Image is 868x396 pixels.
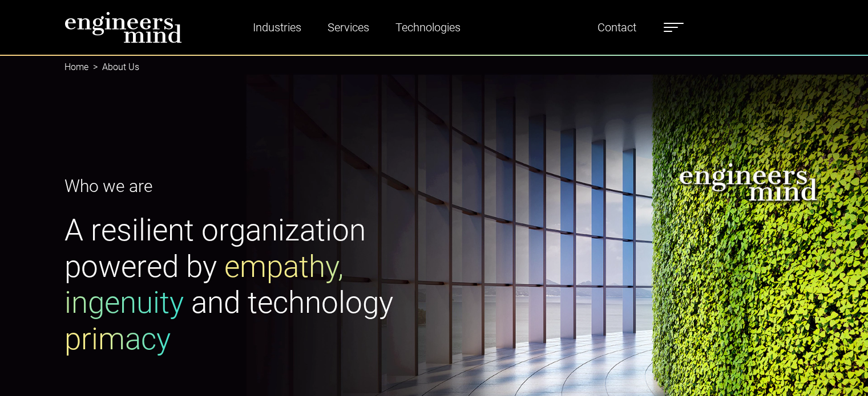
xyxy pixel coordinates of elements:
a: Home [64,62,88,72]
img: logo [64,11,182,43]
a: Contact [593,14,641,40]
h1: A resilient organization powered by and technology [64,213,427,357]
li: About Us [88,60,139,74]
span: empathy, ingenuity [64,249,344,321]
nav: breadcrumb [64,55,804,80]
a: Industries [248,14,306,40]
a: Technologies [391,14,465,40]
span: primacy [64,321,171,357]
a: Services [323,14,374,40]
p: Who we are [64,173,427,199]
